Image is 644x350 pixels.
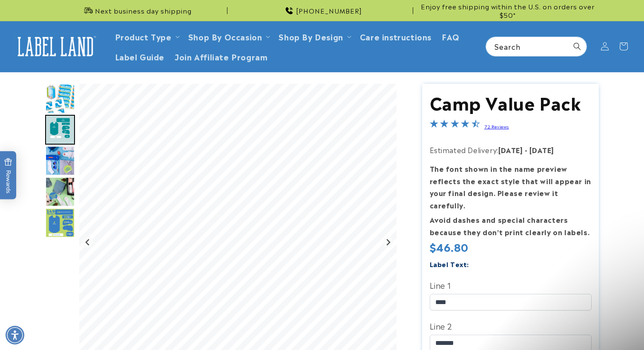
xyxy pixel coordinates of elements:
[430,214,590,237] strong: Avoid dashes and special characters because they don’t print clearly on labels.
[279,31,343,42] a: Shop By Design
[382,236,394,248] button: Next slide
[110,46,170,66] a: Label Guide
[437,26,465,46] a: FAQ
[509,240,635,312] iframe: Gorgias live chat conversation starters
[4,158,12,193] span: Rewards
[360,31,431,41] span: Care instructions
[170,46,273,66] a: Join Affiliate Program
[484,123,509,129] a: 72 Reviews - open in a new tab
[45,177,75,207] div: Go to slide 4
[45,115,75,145] img: White design multi-purpose camp name labels pack
[417,2,599,19] span: Enjoy free shipping within the U.S. on orders over $50*
[6,326,24,344] div: Accessibility Menu
[430,120,480,131] span: 4.6-star overall rating
[529,145,554,155] strong: [DATE]
[430,319,592,333] label: Line 2
[498,145,523,155] strong: [DATE]
[273,26,354,46] summary: Shop By Design
[110,26,183,46] summary: Product Type
[430,144,592,156] p: Estimated Delivery:
[568,37,586,56] button: Search
[296,6,362,15] span: [PHONE_NUMBER]
[45,146,75,176] div: Go to slide 3
[10,30,101,63] a: Label Land
[45,115,75,145] div: Go to slide 2
[442,31,460,41] span: FAQ
[115,51,165,61] span: Label Guide
[430,259,469,269] label: Label Text:
[45,84,75,114] img: Camp Value Pack - Label Land
[188,31,262,41] span: Shop By Occasion
[525,145,528,155] strong: -
[430,91,592,113] h1: Camp Value Pack
[95,6,192,15] span: Next business day shipping
[355,26,437,46] a: Care instructions
[465,310,635,341] iframe: Gorgias Floating Chat
[82,236,94,248] button: Previous slide
[183,26,274,46] summary: Shop By Occasion
[45,84,75,114] div: Go to slide 1
[430,163,591,210] strong: The font shown in the name preview reflects the exact style that will appear in your final design...
[115,31,172,42] a: Product Type
[430,239,469,254] span: $46.80
[13,33,98,60] img: Label Land
[430,278,592,292] label: Line 1
[175,51,267,61] span: Join Affiliate Program
[45,208,75,238] div: Go to slide 5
